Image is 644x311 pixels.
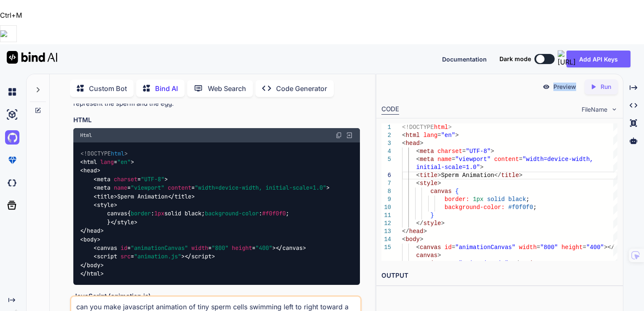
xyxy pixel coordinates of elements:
[402,236,405,243] span: <
[406,132,420,139] span: html
[381,172,391,180] div: 6
[141,175,164,183] span: "UTF-8"
[80,158,134,166] span: < = >
[424,228,427,235] span: >
[381,123,391,131] div: 1
[107,210,127,217] span: canvas
[80,261,104,269] span: </ >
[442,55,487,64] button: Documentation
[381,196,391,204] div: 9
[540,244,558,251] span: "800"
[420,172,437,179] span: title
[523,156,593,163] span: "width=device-width,
[131,184,164,192] span: "viewport"
[509,260,519,267] span: ></
[255,244,272,252] span: "400"
[424,132,438,139] span: lang
[558,58,576,66] span: [URL]
[456,156,491,163] span: "viewport"
[5,130,19,145] img: githubLight
[168,193,195,200] span: </ >
[456,188,459,195] span: {
[420,244,441,251] span: canvas
[168,184,191,192] span: content
[282,244,303,252] span: canvas
[537,244,540,251] span: =
[111,150,124,157] span: html
[558,50,576,67] button: [URL]
[381,228,391,236] div: 13
[110,218,137,226] span: </ >
[438,132,441,139] span: =
[494,156,519,163] span: content
[5,153,19,167] img: premium
[191,253,212,260] span: script
[456,244,516,251] span: "animationCanvas"
[381,139,391,147] div: 3
[94,175,168,183] span: < = >
[601,83,611,91] p: Run
[452,156,455,163] span: =
[456,260,459,267] span: =
[402,140,405,147] span: <
[456,132,459,139] span: >
[83,167,97,174] span: head
[381,155,391,164] div: 5
[434,124,448,131] span: html
[491,148,494,155] span: >
[80,227,104,235] span: </ >
[7,51,57,64] img: Bind AI
[117,158,131,166] span: "en"
[381,147,391,155] div: 4
[420,180,437,187] span: style
[94,201,117,209] span: < >
[381,204,391,212] div: 10
[438,252,441,259] span: >
[438,148,463,155] span: charset
[505,260,508,267] span: "
[562,244,583,251] span: height
[262,210,286,217] span: #f0f0f0
[420,148,434,155] span: meta
[519,156,523,163] span: =
[80,150,128,157] span: <!DOCTYPE >
[611,106,618,113] img: chevron down
[94,244,276,252] span: < = = = >
[540,260,544,267] span: >
[114,175,137,183] span: charset
[80,149,330,278] code: Sperm Animation
[97,193,114,200] span: title
[94,193,117,200] span: < >
[445,196,470,203] span: border:
[431,212,434,219] span: }
[416,220,424,227] span: </
[97,201,114,209] span: style
[94,253,185,260] span: < = >
[420,140,423,147] span: >
[438,180,441,187] span: >
[402,132,405,139] span: <
[416,148,420,155] span: <
[553,83,576,91] p: Preview
[97,253,117,260] span: script
[205,210,259,217] span: background-color
[100,158,114,166] span: lang
[381,244,391,252] div: 15
[381,236,391,244] div: 14
[441,132,456,139] span: "en"
[276,83,327,94] p: Code Generator
[5,107,19,122] img: ai-studio
[583,244,586,251] span: =
[416,252,437,259] span: canvas
[80,236,100,243] span: < >
[519,172,523,179] span: >
[509,196,526,203] span: black
[131,210,151,217] span: border
[409,228,424,235] span: head
[80,167,100,174] span: < >
[441,220,445,227] span: >
[83,236,97,243] span: body
[445,260,455,267] span: src
[80,132,92,139] span: Html
[406,236,420,243] span: body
